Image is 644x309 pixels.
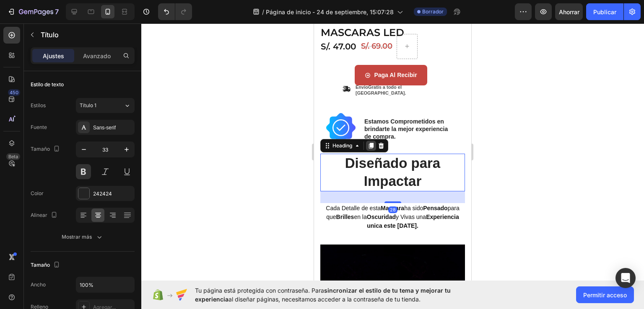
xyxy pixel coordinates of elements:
iframe: Área de diseño [314,23,471,281]
font: Alinear [31,212,47,218]
div: Abrir Intercom Messenger [615,268,636,288]
font: Avanzado [83,52,111,59]
input: Auto [76,277,134,292]
font: Sans-serif [93,125,116,131]
font: Fuente [31,124,47,130]
button: Título 1 [76,98,135,113]
font: / [262,8,264,15]
font: Ahorrar [559,8,579,15]
font: Publicar [593,8,616,15]
div: Deshacer/Rehacer [158,3,192,20]
font: Estilos [31,102,46,108]
button: Ahorrar [555,3,583,20]
font: al diseñar páginas, necesitamos acceder a la contraseña de tu tienda. [229,296,421,303]
button: Permitir acceso [576,286,634,303]
font: 7 [55,8,59,16]
font: Borrador [422,8,444,15]
p: Título [41,30,131,40]
font: Ancho [31,281,46,288]
font: Color [31,190,44,196]
img: gempages_432750572815254551-fce0b9b5-3241-4266-a307-d832f697fc79.png [6,221,151,302]
button: Mostrar más [31,229,135,245]
font: Tu página está protegida con contraseña. Para [195,287,324,294]
font: 450 [10,90,18,95]
font: Tamaño [31,262,50,268]
font: Tamaño [31,146,50,152]
font: 242424 [93,191,112,197]
font: Título 1 [80,102,96,108]
font: Ajustes [43,52,64,59]
font: Página de inicio - 24 de septiembre, 15:07:28 [266,8,394,15]
font: Estilo de texto [31,81,64,88]
button: 7 [3,3,62,20]
font: Permitir acceso [583,291,627,299]
button: Publicar [586,3,623,20]
font: Beta [8,154,18,160]
font: Título [41,31,59,39]
font: Mostrar más [62,234,92,240]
